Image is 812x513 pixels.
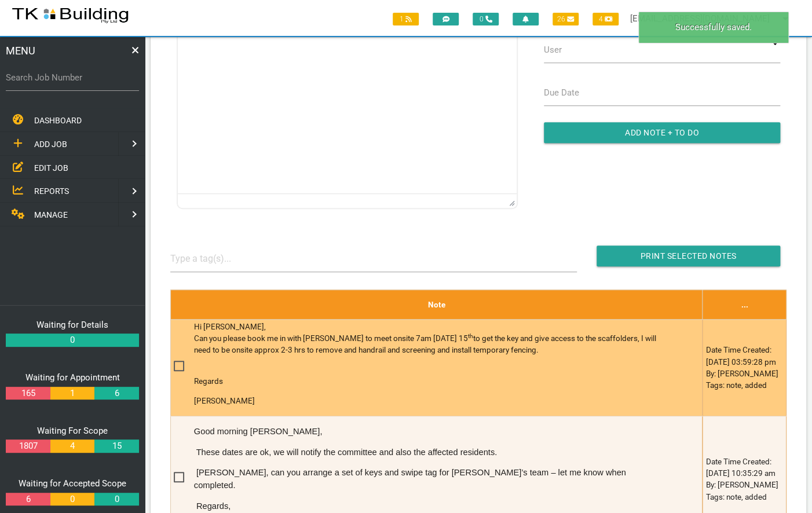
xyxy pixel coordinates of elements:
[194,332,667,356] div: Can you please book me in with [PERSON_NAME] to meet onsite 7am [DATE] 15 to get the key and give...
[703,290,787,319] th: ...
[12,6,129,24] img: s3file
[703,319,787,416] td: Date Time Created: [DATE] 03:59:28 pm By: [PERSON_NAME] Tags: note, added
[473,13,499,25] span: 0
[34,140,67,149] span: ADD JOB
[50,493,94,506] a: 0
[6,493,50,506] a: 6
[37,426,108,436] a: Waiting For Scope
[194,468,626,490] span: [PERSON_NAME], can you arrange a set of keys and swipe tag for [PERSON_NAME]’s team – let me know...
[6,439,50,453] a: 1807
[194,395,667,406] p: [PERSON_NAME]
[597,245,780,266] input: Print Selected Notes
[196,448,498,457] span: These dates are ok, we will notify the committee and also the affected residents.
[553,13,579,25] span: 26
[592,13,619,25] span: 4
[509,196,515,206] div: Press the Up and Down arrow keys to resize the editor.
[19,478,126,489] a: Waiting for Accepted Scope
[194,427,323,436] span: Good morning [PERSON_NAME],
[50,387,94,400] a: 1
[34,210,68,219] span: MANAGE
[94,439,138,453] a: 15
[25,372,120,383] a: Waiting for Appointment
[34,163,68,172] span: EDIT JOB
[638,12,789,43] div: Successfully saved.
[544,86,579,100] label: Due Date
[6,71,139,85] label: Search Job Number
[393,13,419,25] span: 1
[544,122,780,143] input: Add Note + To Do
[194,375,667,387] p: Regards
[94,493,138,506] a: 0
[194,321,667,332] div: Hi [PERSON_NAME],
[6,387,50,400] a: 165
[196,501,231,511] span: Regards,
[170,245,257,272] input: Type a tag(s)...
[6,334,139,347] a: 0
[6,43,35,58] span: MENU
[34,186,69,196] span: REPORTS
[36,320,108,330] a: Waiting for Details
[468,333,473,339] sup: th
[34,116,82,125] span: DASHBOARD
[94,387,138,400] a: 6
[50,439,94,453] a: 4
[170,290,703,319] th: Note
